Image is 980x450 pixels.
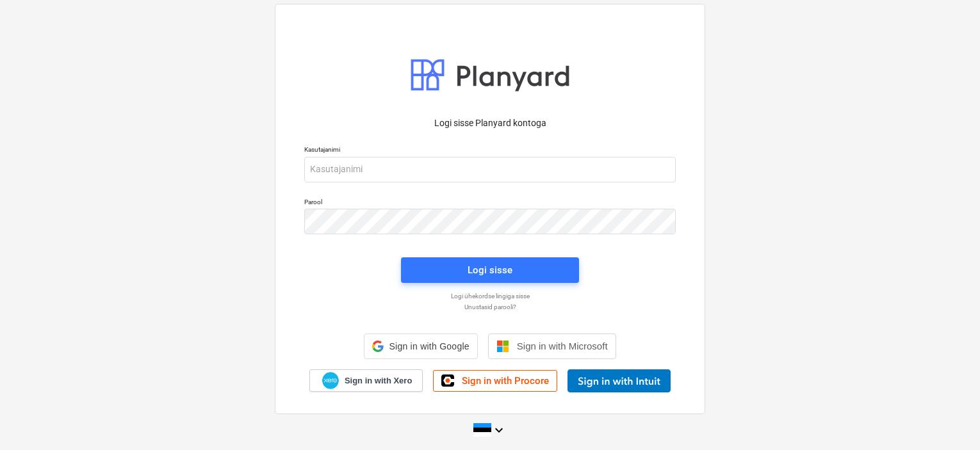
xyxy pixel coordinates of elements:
[304,157,676,182] input: Kasutajanimi
[304,198,676,209] p: Parool
[304,117,676,130] p: Logi sisse Planyard kontoga
[364,333,477,359] div: Sign in with Google
[345,375,412,387] span: Sign in with Xero
[462,375,549,387] span: Sign in with Procore
[468,262,512,278] div: Logi sisse
[389,341,469,351] span: Sign in with Google
[401,257,579,283] button: Logi sisse
[309,369,423,392] a: Sign in with Xero
[491,422,507,438] i: keyboard_arrow_down
[298,303,682,311] a: Unustasid parooli?
[517,341,608,351] span: Sign in with Microsoft
[496,340,509,353] img: Microsoft logo
[298,292,682,300] a: Logi ühekordse lingiga sisse
[322,372,339,389] img: Xero logo
[304,145,676,156] p: Kasutajanimi
[433,370,557,392] a: Sign in with Procore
